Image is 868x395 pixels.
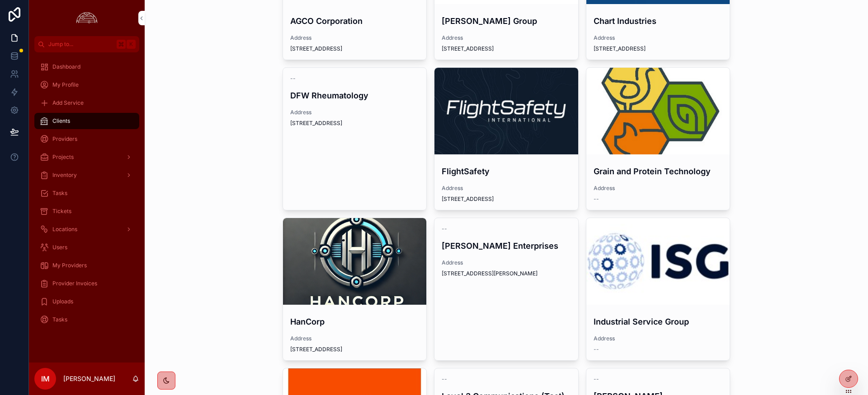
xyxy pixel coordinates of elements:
span: Address [594,335,723,342]
span: Add Service [52,99,84,107]
span: -- [594,346,599,353]
h4: Industrial Service Group [594,316,723,328]
span: Users [52,244,67,251]
a: Users [34,239,139,256]
span: -- [442,376,447,383]
a: HanCorpAddress[STREET_ADDRESS] [283,218,427,361]
span: Address [442,185,571,192]
span: [STREET_ADDRESS] [290,45,420,52]
button: Jump to...K [34,36,139,52]
a: Add Service [34,95,139,111]
div: channels4_profile.jpg [586,68,730,154]
span: -- [290,75,296,82]
span: Inventory [52,172,77,179]
span: Address [442,259,571,266]
a: --DFW RheumatologyAddress[STREET_ADDRESS] [283,67,427,210]
span: Tasks [52,316,67,323]
span: Address [290,109,420,116]
a: Tasks [34,311,139,328]
span: Dashboard [52,63,80,70]
span: Address [442,34,571,42]
a: Dashboard [34,59,139,75]
a: Locations [34,221,139,237]
h4: HanCorp [290,316,420,328]
h4: [PERSON_NAME] Enterprises [442,240,571,252]
h4: FlightSafety [442,165,571,177]
span: Tasks [52,190,67,197]
span: Address [594,34,723,42]
a: Tickets [34,203,139,219]
span: [STREET_ADDRESS] [442,45,571,52]
span: Provider Invoices [52,280,97,287]
span: Address [594,185,723,192]
span: My Profile [52,81,79,88]
h4: DFW Rheumatology [290,89,420,102]
span: My Providers [52,262,87,269]
span: [STREET_ADDRESS] [442,195,571,203]
p: [PERSON_NAME] [63,374,115,383]
a: Clients [34,113,139,129]
div: 1633977066381.jpeg [434,68,578,154]
div: the_industrial_service_group_logo.jpeg [586,218,730,305]
span: Address [290,34,420,42]
span: [STREET_ADDRESS] [290,346,420,353]
a: Projects [34,149,139,165]
h4: Chart Industries [594,15,723,27]
span: -- [442,225,447,232]
a: Uploads [34,293,139,310]
h4: AGCO Corporation [290,15,420,27]
span: -- [594,376,599,383]
span: K [127,41,135,48]
a: --[PERSON_NAME] EnterprisesAddress[STREET_ADDRESS][PERSON_NAME] [434,218,579,361]
a: Provider Invoices [34,275,139,292]
a: My Providers [34,257,139,274]
span: Uploads [52,298,73,305]
span: Tickets [52,208,71,215]
a: My Profile [34,77,139,93]
a: Tasks [34,185,139,201]
a: Providers [34,131,139,147]
a: Industrial Service GroupAddress-- [586,218,731,361]
h4: [PERSON_NAME] Group [442,15,571,27]
img: App logo [74,11,100,25]
span: Locations [52,226,77,233]
a: Grain and Protein TechnologyAddress-- [586,67,731,210]
span: -- [594,195,599,203]
span: [STREET_ADDRESS] [594,45,723,52]
span: Address [290,335,420,342]
div: 778c0795d38c4790889d08bccd6235bd28ab7647284e7b1cd2b3dc64200782bb.png [283,218,427,305]
span: [STREET_ADDRESS] [290,120,420,127]
div: scrollable content [29,52,145,339]
a: FlightSafetyAddress[STREET_ADDRESS] [434,67,579,210]
a: Inventory [34,167,139,183]
span: Clients [52,117,70,125]
span: [STREET_ADDRESS][PERSON_NAME] [442,270,571,277]
h4: Grain and Protein Technology [594,165,723,177]
span: Projects [52,153,74,161]
span: Jump to... [48,41,113,48]
span: IM [41,373,50,384]
span: Providers [52,135,77,143]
